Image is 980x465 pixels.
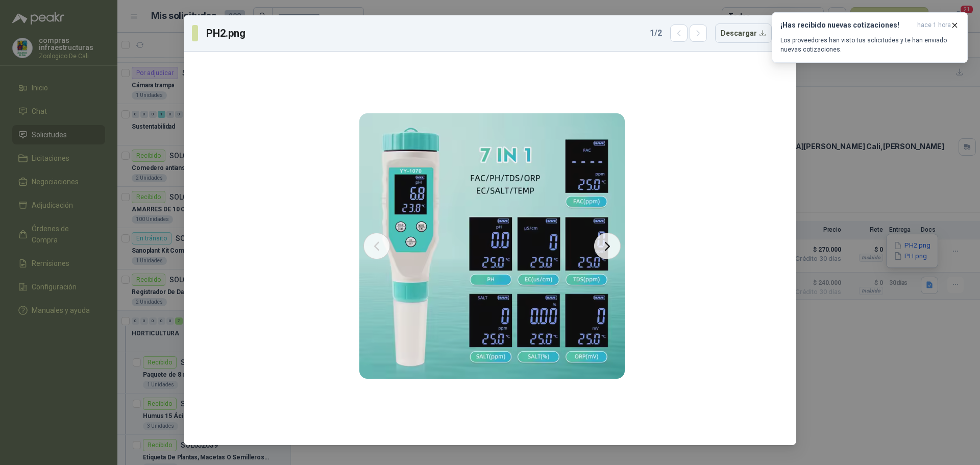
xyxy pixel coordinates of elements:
button: ¡Has recibido nuevas cotizaciones!hace 1 hora Los proveedores han visto tus solicitudes y te han ... [772,12,968,63]
span: hace 1 hora [917,21,951,30]
span: 1 / 2 [650,27,662,39]
p: Los proveedores han visto tus solicitudes y te han enviado nuevas cotizaciones. [780,36,959,54]
h3: ¡Has recibido nuevas cotizaciones! [780,21,913,30]
button: Descargar [715,23,772,43]
h3: PH2.png [206,26,248,41]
